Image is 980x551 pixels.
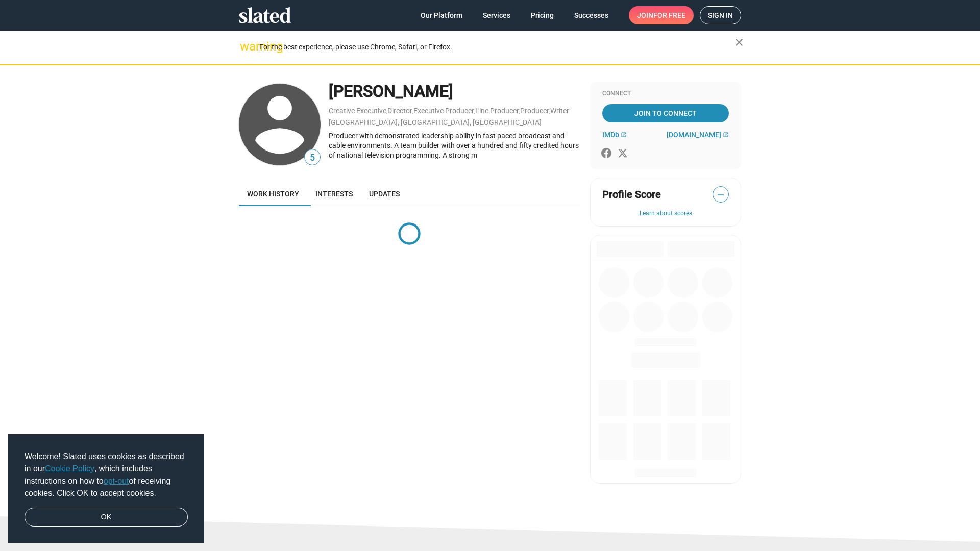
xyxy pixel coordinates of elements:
a: Updates [361,182,408,206]
a: Joinfor free [629,6,694,24]
a: Sign in [700,6,741,24]
a: Our Platform [412,6,471,24]
a: Work history [239,182,307,206]
a: opt-out [104,477,129,485]
span: , [386,109,387,114]
div: Connect [602,90,729,98]
span: Pricing [531,6,554,24]
span: , [474,109,475,114]
a: Creative Executive [329,107,386,115]
span: , [549,109,550,114]
a: Line Producer [475,107,519,115]
mat-icon: warning [240,40,252,53]
mat-icon: open_in_new [723,132,729,138]
span: for free [653,6,685,24]
span: — [713,188,728,202]
span: Our Platform [421,6,462,24]
mat-icon: close [733,36,745,48]
div: [PERSON_NAME] [329,81,580,103]
span: , [412,109,413,114]
span: Work history [247,190,299,198]
span: Interests [315,190,353,198]
span: [DOMAIN_NAME] [667,131,721,139]
div: For the best experience, please use Chrome, Safari, or Firefox. [259,40,735,54]
a: IMDb [602,131,627,139]
button: Learn about scores [602,210,729,218]
a: Join To Connect [602,104,729,122]
a: Executive Producer [413,107,474,115]
a: Producer [520,107,549,115]
div: Producer with demonstrated leadership ability in fast paced broadcast and cable environments. A t... [329,131,580,160]
a: Services [475,6,519,24]
span: Updates [369,190,400,198]
a: Director [387,107,412,115]
span: 5 [305,151,320,165]
span: Join [637,6,685,24]
span: Join To Connect [604,104,727,122]
a: Interests [307,182,361,206]
a: dismiss cookie message [24,508,188,527]
a: [DOMAIN_NAME] [667,131,729,139]
span: Successes [574,6,608,24]
a: [GEOGRAPHIC_DATA], [GEOGRAPHIC_DATA], [GEOGRAPHIC_DATA] [329,118,542,127]
span: Sign in [708,7,733,24]
a: Pricing [523,6,562,24]
span: IMDb [602,131,619,139]
span: Profile Score [602,188,661,202]
a: Writer [550,107,569,115]
a: Cookie Policy [45,464,94,473]
a: Successes [566,6,617,24]
span: , [519,109,520,114]
span: Welcome! Slated uses cookies as described in our , which includes instructions on how to of recei... [24,450,188,499]
span: Services [483,6,510,24]
mat-icon: open_in_new [621,132,627,138]
div: cookieconsent [8,434,204,543]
